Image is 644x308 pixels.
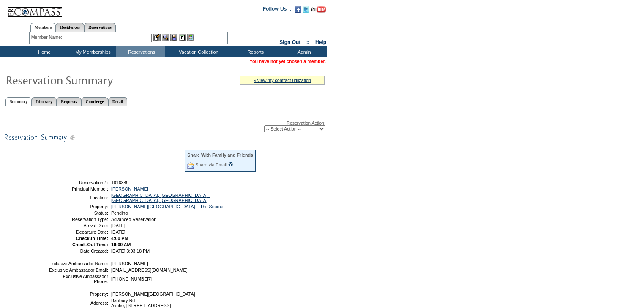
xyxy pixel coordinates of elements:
td: Reservations [116,46,165,57]
span: [EMAIL_ADDRESS][DOMAIN_NAME] [111,267,188,273]
span: Pending [111,210,128,215]
img: subTtlResSummary.gif [4,132,258,143]
img: Reservations [179,34,186,41]
span: You have not yet chosen a member. [250,59,326,64]
td: Exclusive Ambassador Email: [48,267,108,273]
td: Exclusive Ambassador Name: [48,261,108,266]
td: Admin [279,46,327,57]
img: b_edit.gif [153,34,161,41]
a: Itinerary [32,97,57,106]
td: Reservation #: [48,180,108,185]
a: The Source [200,204,223,209]
a: Summary [5,97,32,106]
a: Sign Out [279,39,300,45]
a: Residences [56,23,84,32]
td: Vacation Collection [165,46,230,57]
span: 10:00 AM [111,242,131,247]
a: Help [315,39,326,45]
td: Principal Member: [48,186,108,191]
td: Reservation Type: [48,217,108,222]
span: 4:00 PM [111,236,128,241]
strong: Check-Out Time: [72,242,108,247]
a: Concierge [81,97,108,106]
span: [PHONE_NUMBER] [111,276,152,281]
td: Location: [48,193,108,203]
a: Detail [108,97,128,106]
span: [DATE] 3:03:18 PM [111,248,150,253]
img: Subscribe to our YouTube Channel [311,6,326,13]
a: Members [30,23,56,32]
td: Date Created: [48,248,108,253]
div: Member Name: [31,34,64,41]
span: [PERSON_NAME] [111,261,148,266]
a: » view my contract utilization [254,78,311,83]
td: Property: [48,292,108,297]
a: [PERSON_NAME][GEOGRAPHIC_DATA] [111,204,195,209]
strong: Check-In Time: [76,236,108,241]
span: :: [306,39,310,45]
span: [DATE] [111,229,126,234]
a: [GEOGRAPHIC_DATA], [GEOGRAPHIC_DATA] - [GEOGRAPHIC_DATA], [GEOGRAPHIC_DATA] [111,193,210,203]
td: Address: [48,298,108,308]
img: Impersonate [170,34,177,41]
a: Follow us on Twitter [303,8,309,14]
td: Property: [48,204,108,209]
td: Status: [48,210,108,215]
a: Requests [57,97,81,106]
td: Exclusive Ambassador Phone: [48,274,108,284]
td: Departure Date: [48,229,108,234]
td: Home [19,46,68,57]
span: 1816349 [111,180,129,185]
img: Follow us on Twitter [303,6,309,13]
img: Reservaton Summary [5,71,175,88]
div: Reservation Action: [4,120,325,132]
div: Share With Family and Friends [187,153,253,158]
img: b_calculator.gif [187,34,194,41]
span: Banbury Rd Aynho, [STREET_ADDRESS] [111,298,171,308]
td: Reports [230,46,279,57]
td: My Memberships [68,46,116,57]
a: Become our fan on Facebook [295,8,301,14]
span: Advanced Reservation [111,217,156,222]
img: Become our fan on Facebook [295,6,301,13]
td: Follow Us :: [263,5,293,15]
span: [PERSON_NAME][GEOGRAPHIC_DATA] [111,292,195,297]
span: [DATE] [111,223,126,228]
a: Reservations [84,23,116,32]
input: What is this? [228,162,233,166]
a: Share via Email [195,162,227,167]
a: Subscribe to our YouTube Channel [311,8,326,14]
img: View [162,34,169,41]
a: [PERSON_NAME] [111,186,148,191]
td: Arrival Date: [48,223,108,228]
